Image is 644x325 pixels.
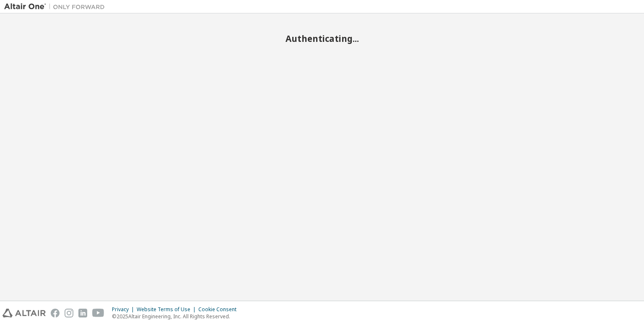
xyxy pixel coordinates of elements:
[198,306,241,313] div: Cookie Consent
[78,309,87,317] img: linkedin.svg
[112,313,241,320] p: © 2025 Altair Engineering, Inc. All Rights Reserved.
[65,309,73,317] img: instagram.svg
[51,309,60,317] img: facebook.svg
[92,309,104,317] img: youtube.svg
[4,33,640,44] h2: Authenticating...
[112,306,137,313] div: Privacy
[4,3,109,11] img: Altair One
[3,309,46,317] img: altair_logo.svg
[137,306,198,313] div: Website Terms of Use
